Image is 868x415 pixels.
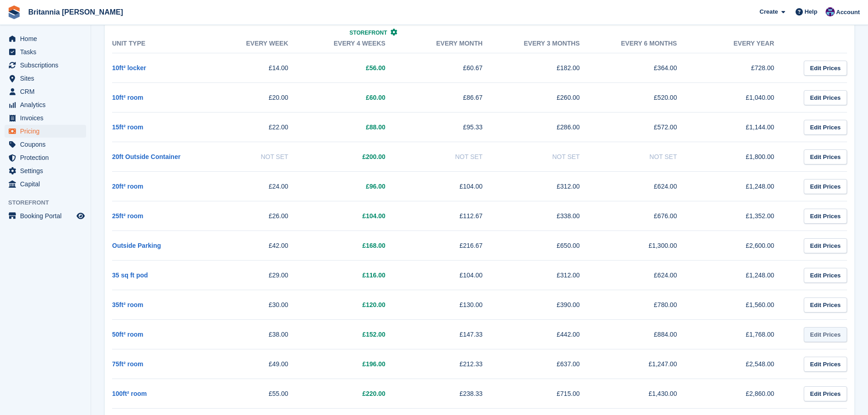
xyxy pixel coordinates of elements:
a: Preview store [75,210,86,221]
td: £1,300.00 [598,231,695,261]
img: stora-icon-8386f47178a22dfd0bd8f6a31ec36ba5ce8667c1dd55bd0f319d3a0aa187defe.svg [7,5,21,19]
td: £24.00 [209,172,306,201]
td: £120.00 [307,290,404,320]
td: £29.00 [209,261,306,290]
a: Edit Prices [804,209,847,224]
a: 35ft² room [112,301,143,308]
a: menu [5,32,86,45]
th: Every month [404,34,501,53]
span: Create [760,7,778,16]
a: menu [5,151,86,164]
td: £1,352.00 [695,201,792,231]
span: Pricing [20,125,75,138]
th: Every 4 weeks [307,34,404,53]
a: Edit Prices [804,179,847,194]
td: £220.00 [307,379,404,409]
span: Tasks [20,46,75,58]
a: menu [5,98,86,111]
td: £884.00 [598,320,695,349]
td: £20.00 [209,83,306,113]
td: £780.00 [598,290,695,320]
td: £728.00 [695,53,792,83]
a: 10ft² room [112,94,143,101]
a: 25ft² room [112,212,143,220]
span: Coupons [20,138,75,151]
span: Help [805,7,817,16]
th: Every year [695,34,792,53]
a: 50ft² room [112,331,143,338]
a: 10ft² locker [112,64,146,72]
td: £1,248.00 [695,172,792,201]
a: menu [5,59,86,72]
th: Every week [209,34,306,53]
a: menu [5,125,86,138]
td: £364.00 [598,53,695,83]
a: menu [5,46,86,58]
td: £112.67 [404,201,501,231]
td: £104.00 [404,261,501,290]
a: 75ft² room [112,360,143,368]
a: Storefront [349,30,397,36]
span: CRM [20,85,75,98]
a: Edit Prices [804,61,847,76]
a: Edit Prices [804,90,847,105]
th: Every 3 months [501,34,598,53]
td: £55.00 [209,379,306,409]
a: menu [5,85,86,98]
td: £624.00 [598,261,695,290]
td: £104.00 [404,172,501,201]
td: Not Set [404,142,501,172]
a: 35 sq ft pod [112,272,148,279]
span: Subscriptions [20,59,75,72]
td: £60.67 [404,53,501,83]
td: £168.00 [307,231,404,261]
td: £442.00 [501,320,598,349]
span: Capital [20,178,75,190]
span: Protection [20,151,75,164]
td: Not Set [501,142,598,172]
td: £26.00 [209,201,306,231]
td: £1,430.00 [598,379,695,409]
td: £22.00 [209,113,306,142]
td: £520.00 [598,83,695,113]
a: Edit Prices [804,297,847,313]
a: menu [5,178,86,190]
td: £2,600.00 [695,231,792,261]
a: Edit Prices [804,238,847,253]
td: £2,860.00 [695,379,792,409]
span: Account [836,8,860,17]
td: £86.67 [404,83,501,113]
a: 20ft² room [112,183,143,190]
td: £1,768.00 [695,320,792,349]
td: £715.00 [501,379,598,409]
span: Sites [20,72,75,85]
td: £2,548.00 [695,349,792,379]
td: £572.00 [598,113,695,142]
a: menu [5,164,86,177]
td: £49.00 [209,349,306,379]
a: menu [5,112,86,124]
td: £182.00 [501,53,598,83]
span: Booking Portal [20,210,75,222]
td: £104.00 [307,201,404,231]
a: menu [5,138,86,151]
td: £212.33 [404,349,501,379]
td: £200.00 [307,142,404,172]
span: Storefront [8,198,91,207]
td: £30.00 [209,290,306,320]
td: £624.00 [598,172,695,201]
td: £1,144.00 [695,113,792,142]
a: Edit Prices [804,120,847,135]
td: £1,040.00 [695,83,792,113]
a: Edit Prices [804,327,847,342]
td: £1,800.00 [695,142,792,172]
td: £95.33 [404,113,501,142]
span: Storefront [349,30,387,36]
td: £338.00 [501,201,598,231]
td: Not Set [598,142,695,172]
span: Analytics [20,98,75,111]
img: Becca Clark [826,7,835,16]
td: £676.00 [598,201,695,231]
td: £216.67 [404,231,501,261]
a: Edit Prices [804,268,847,283]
